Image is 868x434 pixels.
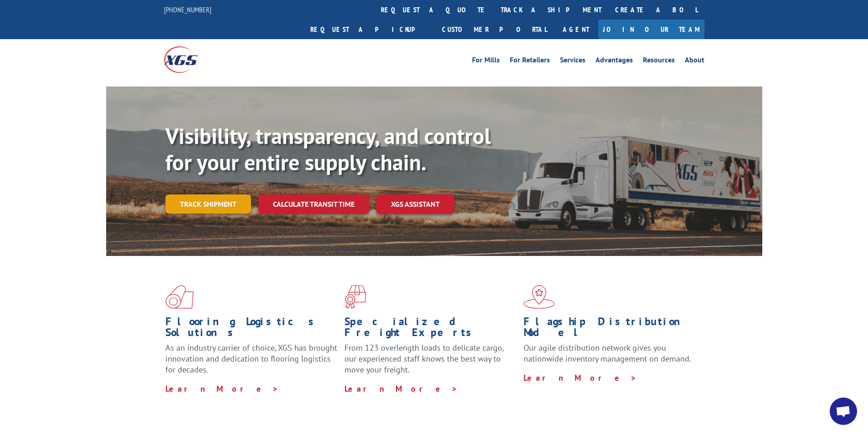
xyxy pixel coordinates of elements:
a: Advantages [596,56,633,66]
h1: Specialized Freight Experts [344,316,517,342]
div: Open chat [830,398,857,425]
h1: Flooring Logistics Solutions [165,316,338,342]
a: Learn More > [344,383,458,394]
a: Resources [643,56,675,66]
a: Learn More > [165,383,279,394]
a: Request a pickup [303,20,435,39]
a: For Mills [472,56,500,66]
a: Services [560,56,586,66]
b: Visibility, transparency, and control for your entire supply chain. [165,122,491,176]
a: Customer Portal [435,20,554,39]
span: Our agile distribution network gives you nationwide inventory management on demand. [524,342,691,364]
a: For Retailers [510,56,550,66]
p: From 123 overlength loads to delicate cargo, our experienced staff knows the best way to move you... [344,342,517,383]
a: Learn More > [524,373,637,383]
a: [PHONE_NUMBER] [164,5,211,14]
img: xgs-icon-focused-on-flooring-red [344,285,366,309]
img: xgs-icon-total-supply-chain-intelligence-red [165,285,194,309]
h1: Flagship Distribution Model [524,316,696,342]
a: Track shipment [165,194,251,214]
span: As an industry carrier of choice, XGS has brought innovation and dedication to flooring logistics... [165,342,337,375]
img: xgs-icon-flagship-distribution-model-red [524,285,555,309]
a: Agent [554,20,598,39]
a: Calculate transit time [258,194,369,214]
a: About [685,56,704,66]
a: XGS ASSISTANT [376,194,454,214]
a: Join Our Team [598,20,704,39]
